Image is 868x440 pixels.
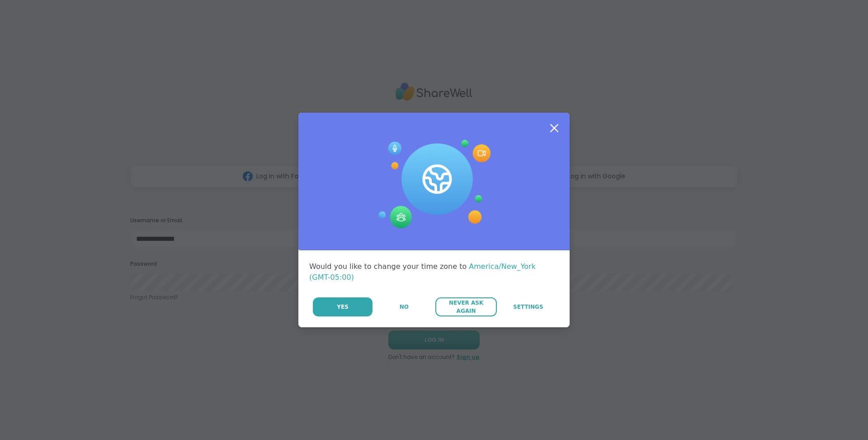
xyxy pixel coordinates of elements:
[309,261,559,283] div: Would you like to change your time zone to
[377,140,491,229] img: Session Experience
[373,297,434,316] button: No
[513,303,543,311] span: Settings
[337,303,349,311] span: Yes
[313,297,373,316] button: Yes
[498,297,559,316] a: Settings
[440,299,492,315] span: Never Ask Again
[309,262,536,282] span: America/New_York (GMT-05:00)
[400,303,409,311] span: No
[435,297,496,316] button: Never Ask Again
